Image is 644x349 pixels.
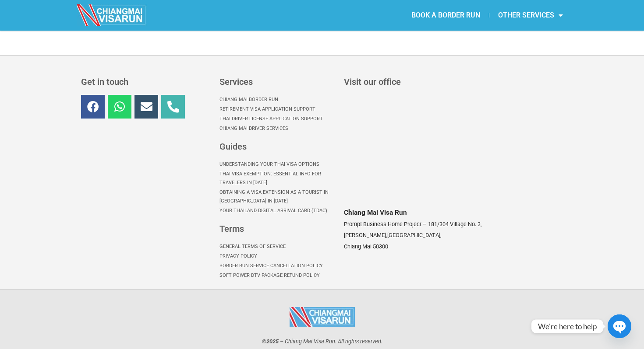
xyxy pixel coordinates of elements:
h3: Visit our office [344,77,562,86]
a: Thai Driver License Application Support [219,114,335,124]
a: General Terms of Service [219,242,335,251]
a: Border Run Service Cancellation Policy [219,261,335,271]
h3: Services [219,77,335,86]
a: Understanding Your Thai Visa options [219,160,335,169]
span: Chiang Mai Visa Run [285,338,335,345]
h3: Terms [219,224,335,233]
span: . All rights reserved. [335,338,382,345]
a: Obtaining a Visa Extension as a Tourist in [GEOGRAPHIC_DATA] in [DATE] [219,188,335,206]
a: Your Thailand Digital Arrival Card (TDAC) [219,206,335,216]
span: © [262,338,266,345]
nav: Menu [322,5,572,25]
a: Privacy Policy [219,251,335,261]
nav: Menu [219,95,335,133]
a: Retirement Visa Application Support [219,105,335,114]
strong: 2025 – [266,338,283,345]
a: Thai Visa Exemption: Essential Info for Travelers in [DATE] [219,169,335,188]
span: Chiang Mai Visa Run [344,209,407,216]
a: Chiang Mai Driver Services [219,124,335,133]
a: Soft Power DTV Package Refund Policy [219,271,335,280]
a: Chiang Mai Border Run [219,95,335,105]
a: BOOK A BORDER RUN [403,5,489,25]
nav: Menu [219,242,335,280]
span: Prompt Business Home Project – [344,221,426,227]
span: [GEOGRAPHIC_DATA], Chiang Mai 50300 [344,232,442,250]
h3: Get in touch [81,77,211,86]
a: OTHER SERVICES [489,5,572,25]
h3: Guides [219,142,335,151]
nav: Menu [219,160,335,216]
